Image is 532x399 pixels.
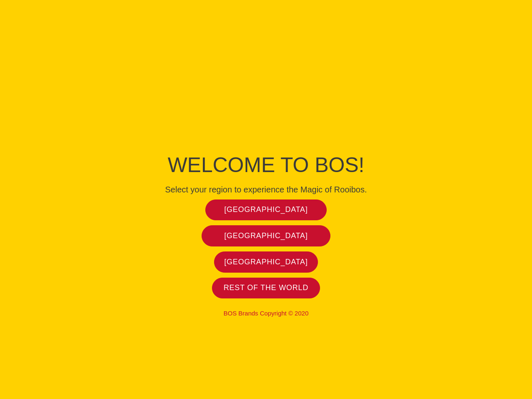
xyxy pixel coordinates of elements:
[79,150,453,180] h1: Welcome to BOS!
[224,283,308,293] span: Rest of the world
[205,199,327,221] a: [GEOGRAPHIC_DATA]
[224,231,308,241] span: [GEOGRAPHIC_DATA]
[214,251,318,273] a: [GEOGRAPHIC_DATA]
[79,310,453,317] p: BOS Brands Copyright © 2020
[212,278,320,299] a: Rest of the world
[79,185,453,195] h4: Select your region to experience the Magic of Rooibos.
[235,79,297,141] img: Bos Brands
[202,225,331,246] a: [GEOGRAPHIC_DATA]
[224,257,308,267] span: [GEOGRAPHIC_DATA]
[224,205,308,214] span: [GEOGRAPHIC_DATA]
